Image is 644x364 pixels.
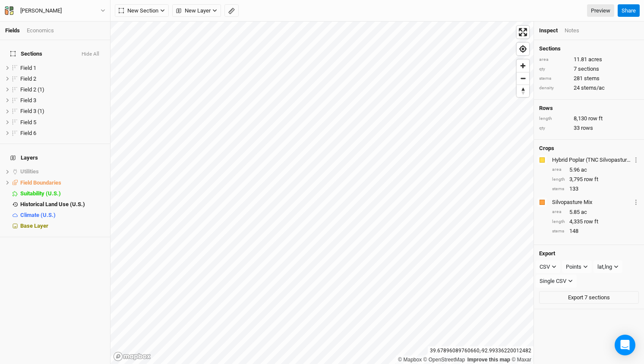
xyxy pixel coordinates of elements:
span: Zoom out [517,72,529,85]
div: length [552,219,565,225]
div: 24 [539,84,639,92]
div: qty [539,66,569,72]
div: lat,lng [597,263,612,271]
h4: Crops [539,145,554,152]
span: New Layer [176,6,211,15]
span: ac [581,166,587,174]
button: New Layer [172,4,221,17]
a: Fields [5,27,20,34]
div: Silvopasture Mix [552,198,631,206]
div: 281 [539,75,639,82]
div: Field 2 [20,75,105,82]
div: area [552,166,565,173]
span: sections [578,65,599,73]
div: Points [566,263,581,271]
div: 8,130 [539,115,639,122]
div: Field 6 [20,130,105,137]
button: CSV [536,260,560,273]
span: Field 1 [20,65,36,71]
div: Climate (U.S.) [20,212,105,219]
div: length [552,176,565,183]
div: 5.96 [552,166,639,174]
span: Field 3 [20,97,36,104]
button: New Section [115,4,169,17]
div: area [552,209,565,215]
span: Climate (U.S.) [20,212,56,218]
button: [PERSON_NAME] [4,6,106,16]
button: Share [618,4,640,17]
div: Field 3 (1) [20,108,105,115]
span: stems [584,75,600,82]
button: Enter fullscreen [517,26,529,38]
h4: Layers [5,149,105,166]
div: 3,795 [552,176,639,183]
span: Field 5 [20,119,36,126]
div: length [539,116,569,122]
div: Utilities [20,168,105,175]
button: Single CSV [536,275,577,288]
div: 7 [539,65,639,73]
button: Find my location [517,43,529,55]
span: Suitability (U.S.) [20,190,61,197]
span: Field 2 (1) [20,86,44,93]
span: Base Layer [20,223,48,229]
button: Reset bearing to north [517,85,529,97]
div: 5.85 [552,208,639,216]
span: rows [581,124,593,132]
button: Crop Usage [633,197,639,207]
a: Improve this map [467,357,510,363]
a: Maxar [511,357,531,363]
button: Crop Usage [633,155,639,165]
div: qty [539,125,569,132]
div: Open Intercom Messenger [615,335,635,355]
span: Field 3 (1) [20,108,44,114]
span: acres [588,56,602,63]
div: stems [552,228,565,235]
button: Hide All [81,51,100,57]
span: Field 2 [20,75,36,82]
div: Field 5 [20,119,105,126]
h4: Sections [539,45,639,52]
span: Field 6 [20,130,36,136]
div: stems [552,186,565,192]
span: row ft [588,115,603,122]
div: stems [539,75,569,82]
div: area [539,56,569,63]
div: Economics [27,27,54,35]
canvas: Map [110,22,534,364]
button: Shortcut: M [224,4,239,17]
span: stems/ac [581,84,605,92]
div: Hybrid Poplar (TNC Silvopasture) [552,156,631,164]
div: Field 3 [20,97,105,104]
h4: Rows [539,105,639,112]
div: 11.81 [539,56,639,63]
div: Base Layer [20,223,105,229]
div: Field 2 (1) [20,86,105,93]
a: OpenStreetMap [423,357,465,363]
span: Sections [10,50,42,57]
span: ac [581,208,587,216]
span: Field Boundaries [20,179,61,186]
a: Preview [587,4,614,17]
div: 133 [552,185,639,193]
span: Utilities [20,168,39,175]
div: Inspect [539,27,558,35]
div: Field 1 [20,65,105,72]
a: Mapbox logo [113,351,151,361]
div: 148 [552,227,639,235]
div: Single CSV [540,277,566,286]
div: Notes [565,27,579,35]
span: New Section [119,6,158,15]
div: 39.67896089760660 , -92.99336220012482 [428,346,534,355]
button: Export 7 sections [539,291,639,304]
div: Historical Land Use (U.S.) [20,201,105,208]
div: density [539,85,569,91]
h4: Export [539,250,639,257]
span: row ft [584,176,598,183]
div: Suitability (U.S.) [20,190,105,197]
div: CSV [540,263,550,271]
span: Zoom in [517,60,529,72]
button: lat,lng [593,260,622,273]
